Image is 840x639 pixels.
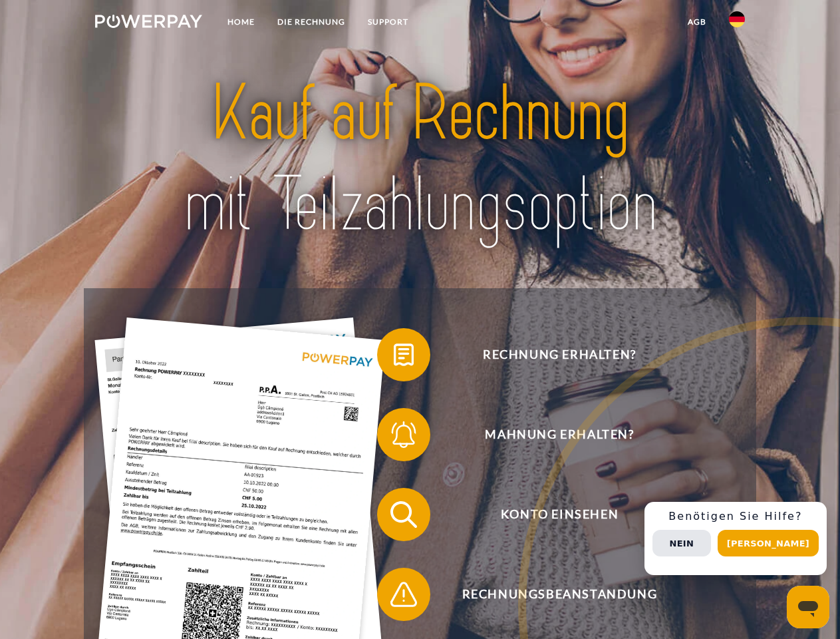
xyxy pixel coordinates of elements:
span: Mahnung erhalten? [396,408,722,461]
img: qb_search.svg [387,498,420,531]
img: de [729,11,745,27]
button: Rechnung erhalten? [377,328,723,381]
span: Rechnung erhalten? [396,328,722,381]
a: Home [216,10,266,34]
span: Konto einsehen [396,488,722,541]
img: qb_warning.svg [387,578,420,611]
h3: Benötigen Sie Hilfe? [652,510,819,523]
button: [PERSON_NAME] [718,530,819,556]
button: Nein [652,530,711,556]
img: logo-powerpay-white.svg [95,15,202,28]
a: DIE RECHNUNG [266,10,356,34]
button: Konto einsehen [377,488,723,541]
img: qb_bill.svg [387,338,420,371]
img: qb_bell.svg [387,418,420,451]
div: Schnellhilfe [644,502,827,575]
a: agb [676,10,718,34]
span: Rechnungsbeanstandung [396,568,722,621]
img: title-powerpay_de.svg [127,64,713,255]
a: SUPPORT [356,10,420,34]
button: Mahnung erhalten? [377,408,723,461]
button: Rechnungsbeanstandung [377,568,723,621]
iframe: Schaltfläche zum Öffnen des Messaging-Fensters [787,586,829,628]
